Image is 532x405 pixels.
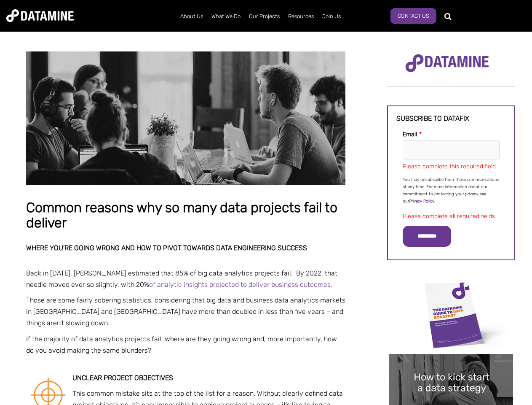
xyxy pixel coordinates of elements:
p: If the majority of data analytics projects fail, where are they going wrong and, more importantly... [26,333,345,356]
h3: Subscribe to datafix [396,115,506,122]
p: You may unsubscribe from these communications at any time. For more information about our commitm... [403,176,500,205]
img: Datamine [6,9,74,22]
img: Data Strategy Cover thumbnail [389,280,513,350]
img: Datamine Logo No Strapline - Purple [400,49,495,78]
label: Please complete this required field. [403,163,497,170]
h2: Where you’re going wrong and how to pivot towards data engineering success [26,244,345,252]
a: Our Projects [245,5,284,27]
a: Contact Us [390,8,436,24]
a: Resources [284,5,318,27]
a: What We Do [207,5,245,27]
a: of analytic insights projected to deliver business outcomes. [149,281,332,289]
a: Privacy Policy [409,199,434,204]
img: Common reasons why so many data projects fail to deliver [26,51,345,185]
p: Back in [DATE], [PERSON_NAME] estimated that 85% of big data analytics projects fail. By 2022, th... [26,267,345,290]
h1: Common reasons why so many data projects fail to deliver [26,200,345,230]
p: Those are some fairly sobering statistics, considering that big data and business data analytics ... [26,294,345,329]
a: Join Us [318,5,345,27]
label: Please complete all required fields. [403,213,496,220]
span: Email [403,131,417,138]
a: About Us [176,5,207,27]
strong: Unclear project objectives [72,374,173,382]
